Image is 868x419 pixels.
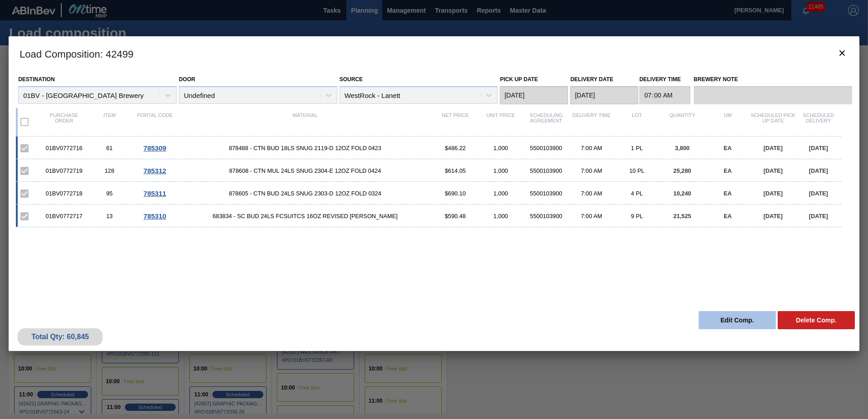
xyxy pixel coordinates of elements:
div: $590.48 [433,213,478,219]
label: Pick up Date [500,76,538,83]
div: Material [178,112,433,132]
div: 10 PL [614,167,660,174]
div: Lot [614,112,660,132]
label: Delivery Time [639,73,690,86]
span: [DATE] [764,145,783,151]
div: 1 PL [614,145,660,151]
div: 1,000 [478,145,523,151]
h3: Load Composition : 42499 [9,36,859,71]
span: [DATE] [764,167,783,174]
span: 785311 [143,190,166,197]
div: Go to Order [132,144,178,152]
span: 3,800 [675,145,690,151]
span: 785312 [143,167,166,175]
label: Destination [18,76,54,83]
div: 1,000 [478,167,523,174]
div: Scheduled Pick up Date [750,112,796,132]
span: 785309 [143,144,166,152]
span: EA [724,190,732,197]
div: Delivery Time [569,112,614,132]
span: [DATE] [809,145,828,151]
div: 1,000 [478,213,523,219]
div: Go to Order [132,190,178,197]
span: [DATE] [764,190,783,197]
button: Delete Comp. [778,311,855,329]
div: Net Price [433,112,478,132]
div: 13 [87,213,132,219]
span: 878605 - CTN BUD 24LS SNUG 2303-D 12OZ FOLD 0324 [178,190,433,197]
div: $690.10 [433,190,478,197]
div: 5500103900 [523,145,569,151]
span: [DATE] [764,213,783,219]
span: 785310 [143,212,166,220]
span: [DATE] [809,190,828,197]
div: 5500103900 [523,190,569,197]
div: Item [87,112,132,132]
div: 5500103900 [523,213,569,219]
div: Scheduling Agreement [523,112,569,132]
div: Unit Price [478,112,523,132]
label: Delivery Date [570,76,613,83]
div: 9 PL [614,213,660,219]
span: 683834 - SC BUD 24LS FCSUITCS 16OZ REVISED CALLO [178,213,433,219]
div: $486.22 [433,145,478,151]
div: 01BV0772718 [41,190,87,197]
div: 7:00 AM [569,213,614,219]
div: $614.05 [433,167,478,174]
span: 21,525 [673,213,691,219]
div: Portal code [132,112,178,132]
div: 5500103900 [523,167,569,174]
span: 878608 - CTN MUL 24LS SNUG 2304-E 12OZ FOLD 0424 [178,167,433,174]
div: Total Qty: 60,845 [25,333,96,341]
div: 61 [87,145,132,151]
div: Scheduled Delivery [796,112,841,132]
input: mm/dd/yyyy [570,86,638,104]
span: EA [724,213,732,219]
div: 01BV0772719 [41,167,87,174]
button: Edit Comp. [699,311,776,329]
div: 01BV0772716 [41,145,87,151]
span: 878488 - CTN BUD 18LS SNUG 2119-D 12OZ FOLD 0423 [178,145,433,151]
div: 1,000 [478,190,523,197]
div: 7:00 AM [569,167,614,174]
span: EA [724,145,732,151]
span: [DATE] [809,167,828,174]
span: [DATE] [809,213,828,219]
label: Brewery Note [694,73,852,86]
div: Quantity [660,112,705,132]
span: EA [724,167,732,174]
span: 25,280 [673,167,691,174]
div: Go to Order [132,212,178,220]
div: 7:00 AM [569,190,614,197]
label: Source [340,76,363,83]
label: Door [179,76,195,83]
div: UM [705,112,750,132]
div: 128 [87,167,132,174]
div: Purchase order [41,112,87,132]
div: Go to Order [132,167,178,175]
div: 7:00 AM [569,145,614,151]
div: 01BV0772717 [41,213,87,219]
input: mm/dd/yyyy [500,86,568,104]
span: 10,240 [673,190,691,197]
div: 95 [87,190,132,197]
div: 4 PL [614,190,660,197]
